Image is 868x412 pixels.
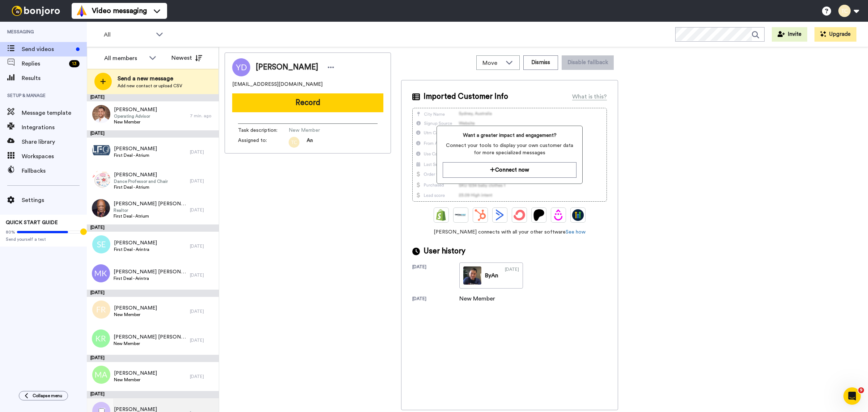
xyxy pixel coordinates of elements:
span: Want a greater impact and engagement? [443,132,576,139]
div: 13 [69,60,80,67]
span: Workspaces [22,152,87,161]
span: New Member [114,312,157,318]
span: [PERSON_NAME] [PERSON_NAME] [114,268,186,276]
img: e903244b-5e95-4598-93db-8ceb31f563cb.jpg [92,199,110,217]
div: [DATE] [190,337,215,343]
img: Drip [553,209,564,221]
iframe: Intercom live chat [843,387,861,405]
span: Fallbacks [22,167,87,175]
img: Shopify [435,209,447,221]
div: All members [104,54,145,63]
span: Integrations [22,123,87,132]
span: Task description : [238,127,289,134]
span: Move [482,59,502,67]
span: [PERSON_NAME] connects with all your other software [412,228,607,236]
span: First Deal - Arintra [114,276,186,281]
span: [PERSON_NAME] [114,106,157,113]
span: [PERSON_NAME] [114,304,157,312]
span: New Member [114,341,186,346]
img: ConvertKit [514,209,525,221]
div: [DATE] [190,149,215,155]
button: Invite [772,27,807,42]
img: Hubspot [475,209,486,221]
img: 1b6aa270-ee2e-422c-9216-79b20039d0e8.png [92,170,110,188]
div: [DATE] [190,308,215,314]
div: [DATE] [87,355,219,362]
img: Patreon [533,209,545,221]
span: QUICK START GUIDE [6,220,58,225]
span: [EMAIL_ADDRESS][DOMAIN_NAME] [232,81,323,88]
span: New Member [114,377,157,383]
span: Message template [22,109,87,117]
img: ActiveCampaign [494,209,506,221]
img: 71816507-17a3-48c4-a5ae-2d6450d9b6a4.jpg [92,105,110,123]
img: Ontraport [455,209,467,221]
div: What is this? [572,92,607,101]
div: [DATE] [190,374,215,379]
button: Disable fallback [562,55,614,70]
div: [DATE] [505,266,519,285]
div: By An [485,271,498,280]
span: [PERSON_NAME] [114,171,168,178]
button: Connect now [443,162,576,178]
div: [DATE] [412,264,459,289]
img: mk.png [92,264,110,282]
div: [DATE] [190,243,215,249]
a: ByAn[DATE] [459,262,523,289]
span: [PERSON_NAME] [114,145,157,152]
span: Send a new message [118,74,182,83]
span: Share library [22,138,87,146]
span: First Deal - Atrium [114,152,157,158]
button: Dismiss [523,55,558,70]
div: Tooltip anchor [80,228,87,235]
div: [DATE] [190,207,215,213]
div: [DATE] [190,178,215,184]
img: vm-color.svg [76,5,88,17]
span: User history [424,246,465,257]
span: Send yourself a test [6,236,81,242]
span: All [104,30,152,39]
span: Operating Advisor [114,113,157,119]
img: Image of Yasmina Darveniza [232,58,250,76]
a: See how [566,230,586,235]
span: Add new contact or upload CSV [118,83,182,89]
span: Imported Customer Info [424,91,508,102]
span: Video messaging [92,6,147,16]
span: Results [22,74,87,83]
span: An [307,137,313,148]
div: New Member [459,294,495,303]
button: Record [232,93,383,112]
img: 3b7668fd-0f06-4d3a-8156-872daa38257f.jpg [92,141,110,159]
span: First Deal - Atrium [114,213,186,219]
span: [PERSON_NAME] [114,370,157,377]
span: [PERSON_NAME] [256,62,318,73]
span: [PERSON_NAME] [PERSON_NAME] [114,333,186,341]
button: Collapse menu [19,391,68,400]
span: First Deal - Atrium [114,184,168,190]
div: [DATE] [87,94,219,101]
span: Realtor [114,207,186,213]
span: 80% [6,229,15,235]
img: fr.png [92,300,110,319]
span: [PERSON_NAME] [PERSON_NAME] [114,200,186,207]
img: se.png [92,235,110,253]
div: [DATE] [190,272,215,278]
div: [DATE] [87,224,219,232]
span: Collapse menu [33,393,62,399]
span: [PERSON_NAME] [114,239,157,247]
img: bj-logo-header-white.svg [9,6,63,16]
img: ma.png [92,366,110,384]
span: Connect your tools to display your own customer data for more specialized messages [443,142,576,156]
span: New Member [289,127,357,134]
span: Send videos [22,45,73,54]
span: Dance Professor and Chair [114,178,168,184]
span: 9 [858,387,864,393]
img: kr.png [92,329,110,348]
span: Replies [22,59,66,68]
button: Upgrade [814,27,856,42]
div: [DATE] [87,290,219,297]
div: [DATE] [412,296,459,303]
img: tc.png [289,137,299,148]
